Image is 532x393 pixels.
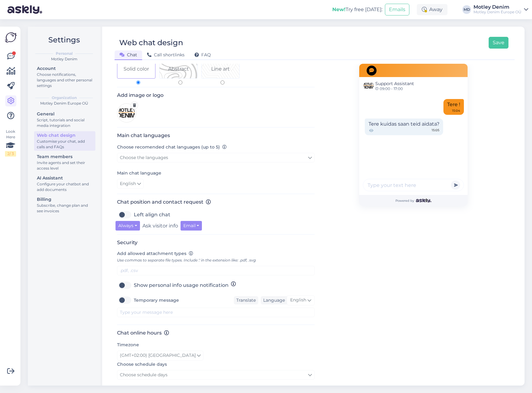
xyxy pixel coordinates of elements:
div: Subscribe, change plan and see invoices [37,203,93,214]
div: Script, tutorials and social media integration [37,117,93,128]
label: Timezone [117,342,139,348]
div: Tere kuidas saan teid aidata? [365,119,443,135]
button: Always [116,221,140,231]
span: Powered by [395,198,431,203]
label: Choose schedule days [117,361,167,368]
input: Pattern 2Line art [220,80,225,84]
div: Configure your chatbot and add documents [37,181,93,192]
img: Askly Logo [5,32,17,43]
div: Solid color [124,65,149,73]
h3: Chat online hours [117,330,315,336]
div: Invite agents and set their access level [37,160,93,171]
input: Pattern 1Abstract [178,80,182,84]
b: Personal [56,51,73,56]
div: 2 / 3 [5,151,16,157]
img: Support [364,81,373,91]
div: Translate [234,296,258,304]
span: Use commas to separate file types. Include '.' in the extension like: .pdf, .svg [117,258,256,262]
a: English [117,179,144,189]
div: Tere ! [443,99,464,115]
a: AccountChoose notifications, languages and other personal settings [34,64,95,89]
span: 09:00 - 17:00 [375,87,414,91]
div: Web chat design [119,37,183,49]
span: Chat [120,52,137,58]
a: Motley DenimMotley Denim Europe OÜ [473,5,528,15]
span: Add allowed attachment types [117,251,186,256]
div: AI Assistant [37,175,93,181]
a: Team membersInvite agents and set their access level [34,153,95,172]
div: General [37,111,93,117]
div: Customise your chat, add calls and FAQs [37,139,93,150]
button: Emails [385,4,409,15]
a: Choose the languages [117,153,315,162]
input: .pdf, .csv [117,266,315,275]
div: Abstract [168,65,189,73]
b: Organization [52,95,77,101]
div: Motley Denim [33,56,95,62]
span: English [120,180,136,187]
h3: Add image or logo [117,92,315,98]
div: Look Here [5,129,16,157]
div: Motley Denim [473,5,521,10]
div: Motley Denim Europe OÜ [473,10,521,15]
a: Choose schedule days [117,370,315,380]
label: Ask visitor info [142,221,178,231]
img: Logo preview [117,103,136,123]
h3: Chat position and contact request [117,199,315,205]
div: Billing [37,196,93,203]
h2: Settings [33,34,95,46]
span: (GMT+02:00) [GEOGRAPHIC_DATA] [120,352,196,359]
div: Motley Denim Europe OÜ [33,101,95,106]
div: Web chat design [37,132,93,139]
div: 15:04 [452,108,460,113]
a: AI AssistantConfigure your chatbot and add documents [34,174,95,193]
div: MD [462,5,471,14]
b: New! [332,6,346,12]
img: Askly [416,199,431,202]
div: Language [261,297,285,304]
div: Try free [DATE]: [332,6,382,13]
a: GeneralScript, tutorials and social media integration [34,110,95,129]
input: Type your text here [363,179,464,191]
div: Choose notifications, languages and other personal settings [37,72,93,89]
label: Choose recomended chat languages (up to 5) [117,144,227,150]
div: Account [37,65,93,72]
span: Call shortlinks [147,52,185,58]
span: English [290,297,306,304]
div: Line art [211,65,230,73]
label: Show personal info usage notification [134,280,229,290]
div: Away [417,4,447,15]
span: Support Assistant [375,80,414,87]
div: Team members [37,153,93,160]
span: Choose schedule days [120,372,168,378]
label: Left align chat [134,210,170,220]
label: Temporary message [134,295,179,305]
h3: Security [117,240,315,245]
span: 15:05 [432,128,439,133]
input: Solid color [136,80,140,84]
span: FAQ [194,52,211,58]
a: (GMT+02:00) [GEOGRAPHIC_DATA] [117,351,203,361]
button: Save [489,37,508,49]
label: Main chat language [117,170,161,176]
h3: Main chat languages [117,132,315,138]
span: Choose the languages [120,155,168,160]
a: BillingSubscribe, change plan and see invoices [34,195,95,215]
button: Email [181,221,202,231]
a: Web chat designCustomise your chat, add calls and FAQs [34,131,95,151]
